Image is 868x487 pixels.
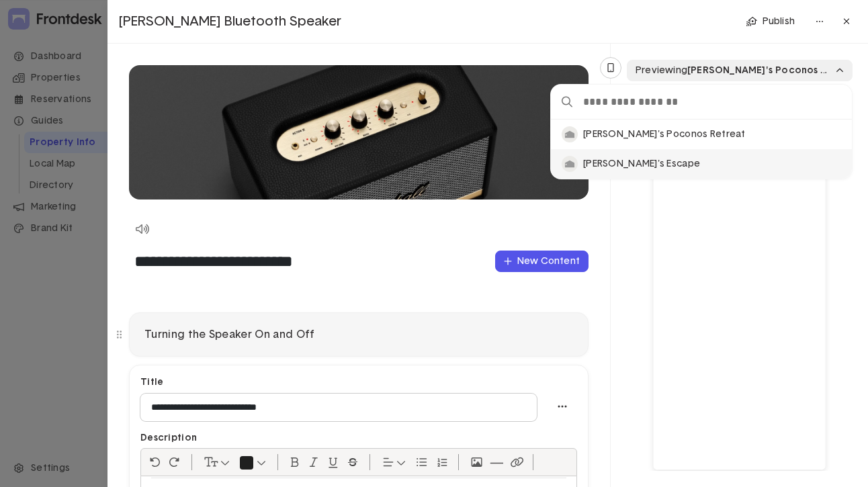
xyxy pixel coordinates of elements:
[551,120,853,179] div: grid
[130,313,588,356] div: Turning the Speaker On and Off
[551,85,852,120] button: dropdown trigger
[551,149,853,179] button: [PERSON_NAME]'s Escape
[583,158,826,170] p: [PERSON_NAME]'s Escape
[495,251,589,272] button: New Content
[140,432,577,444] p: Description
[738,11,804,32] button: Publish
[583,128,826,140] p: [PERSON_NAME]'s Poconos Retreat
[118,13,722,30] p: [PERSON_NAME] Bluetooth Speaker
[140,376,163,388] p: Title
[636,66,830,75] div: Previewing
[551,120,853,149] button: [PERSON_NAME]'s Poconos Retreat
[144,328,573,342] p: Turning the Speaker On and Off
[627,60,853,81] button: dropdown trigger
[687,66,857,75] span: [PERSON_NAME]'s Poconos Retreat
